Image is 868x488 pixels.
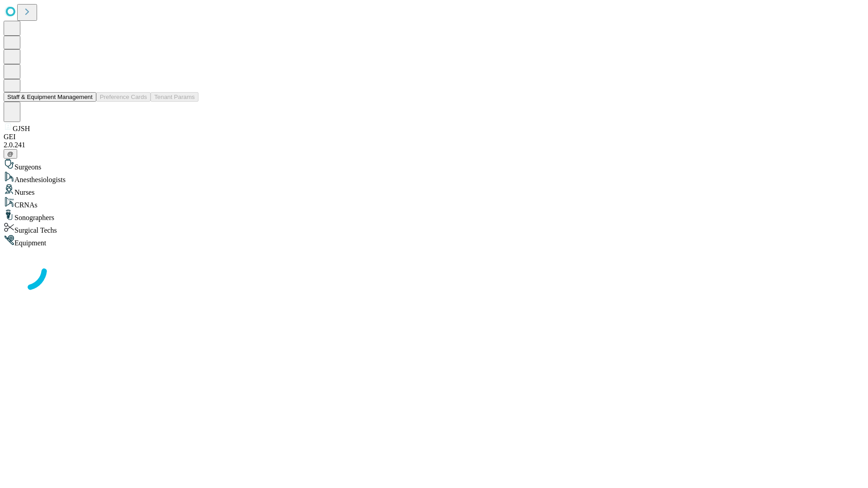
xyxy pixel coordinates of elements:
[7,150,14,157] span: @
[96,92,151,102] button: Preference Cards
[4,149,17,159] button: @
[4,222,864,235] div: Surgical Techs
[4,197,864,209] div: CRNAs
[4,235,864,247] div: Equipment
[4,141,864,149] div: 2.0.241
[4,209,864,222] div: Sonographers
[13,125,30,132] span: GJSH
[4,184,864,197] div: Nurses
[4,133,864,141] div: GEI
[151,92,198,102] button: Tenant Params
[4,92,96,102] button: Staff & Equipment Management
[4,171,864,184] div: Anesthesiologists
[4,159,864,171] div: Surgeons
